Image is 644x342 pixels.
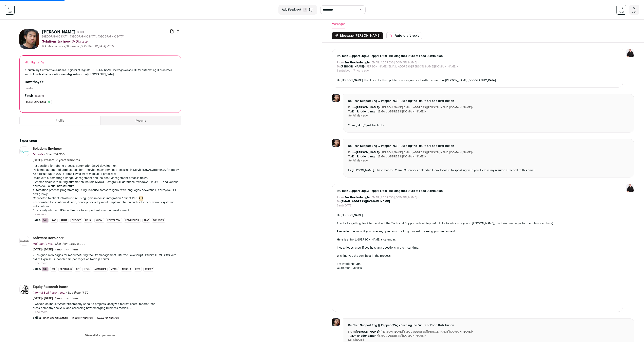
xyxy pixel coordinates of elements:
div: Thanks for getting back to me about the Technical Support role at Pepper! I'd like to introduce y... [337,221,618,226]
b: [EMAIL_ADDRESS][DOMAIN_NAME] [341,200,390,203]
h2: Experience [19,138,181,143]
li: jQuery [143,267,154,271]
li: Industry analysis [71,316,94,320]
img: 9240684-medium_jpg [626,49,634,57]
span: · Size: 201-500 [44,153,65,156]
mark: API [75,261,79,266]
dd: <[EMAIL_ADDRESS][DOMAIN_NAME]> [352,155,426,159]
div: Currently a Solutions Engineer at Digitate, [PERSON_NAME] leverages AI and ML for automating IT p... [25,68,176,76]
span: [GEOGRAPHIC_DATA], [GEOGRAPHIC_DATA], [GEOGRAPHIC_DATA] [42,35,124,38]
span: AI summary: [25,69,40,71]
h2: Finch [25,93,33,98]
a: last [5,5,15,15]
li: Linux [84,218,93,223]
b: Em Rhodenbaugh [352,155,376,158]
span: next [619,11,624,14]
li: Express.js [58,267,73,271]
dt: From: [348,151,356,155]
dd: [DATE] [355,338,364,342]
div: Loading... [25,87,176,90]
a: esc [629,5,639,15]
b: Em Rhodenbaugh [352,335,376,337]
div: Equity Research Intern [33,285,68,289]
li: CSS [50,267,57,271]
dt: To: [348,155,352,159]
dt: To: [348,110,352,114]
li: REST [142,218,150,223]
button: View all 6 experiences [85,333,115,338]
div: Solutions Engineer [33,146,62,151]
li: AWS [50,218,58,223]
span: Add Feedback [282,8,301,12]
span: last [8,11,12,14]
div: B.A. - Mathematics / Business - [GEOGRAPHIC_DATA] - 2022 [42,45,181,48]
span: Re: Tech Support Eng @ Pepper (75k) - Building the Future of Food Distribution [348,323,629,327]
mark: API [139,196,143,201]
p: Responsible for robotic process automation (RPA) development. Delivered automated applications fo... [33,164,181,213]
button: Profile [20,116,100,125]
dd: <[PERSON_NAME][EMAIL_ADDRESS][PERSON_NAME][DOMAIN_NAME]> [356,106,473,110]
li: Azure [59,218,69,223]
button: ...see less [33,213,46,217]
span: · Size then: 1,001-5,000 [54,243,86,245]
div: Hi [PERSON_NAME], I have booked 11am EST on your calendar. I look forward to speaking with you. H... [348,168,629,172]
button: Messages [332,20,345,29]
div: Em Rhodenbaugh [337,262,618,266]
span: Skills: [33,267,41,271]
span: [DATE] - [DATE] · 3 months · Intern [33,296,78,300]
span: Re: Tech Support Eng @ Pepper (75k) - Building the Future of Food Distribution [337,189,618,193]
dt: To: [337,200,341,204]
div: Software Developer [33,236,64,240]
b: [PERSON_NAME] [341,65,364,68]
button: Resume [100,116,181,125]
dd: <[EMAIL_ADDRESS][DOMAIN_NAME]> [345,196,419,200]
li: SQL [42,218,49,223]
div: Please let us know if you have any questions in the meantime. [337,246,618,250]
dt: From: [337,196,345,200]
span: Re: Tech Support Eng @ Pepper (75k) - Building the Future of Food Distribution [337,54,618,58]
div: 3 YOE [77,30,85,34]
img: 5bd97dae582956efc1c7a6b521b5de4a7895225471af3e1a8954604e5e96bb5b.jpg [332,94,340,102]
b: [PERSON_NAME] [356,106,379,109]
dd: <[PERSON_NAME][EMAIL_ADDRESS][PERSON_NAME][DOMAIN_NAME]> [356,151,473,155]
span: Re: Tech Support Eng @ Pepper (75k) - Building the Future of Food Distribution [348,144,629,148]
div: — [337,258,618,262]
li: Financial assessment [42,316,69,320]
b: Em Rhodenbaugh [345,196,369,199]
h2: How they fit [25,80,176,84]
div: Highlights [25,61,45,65]
div: Hi [PERSON_NAME], thank you for the update. Have a great call with the team! — [PERSON_NAME][GEOG... [337,78,618,82]
li: Windows [152,218,165,223]
dt: Sent: [348,159,355,163]
div: Hi [PERSON_NAME], [337,213,618,217]
img: 5bd97dae582956efc1c7a6b521b5de4a7895225471af3e1a8954604e5e96bb5b.jpg [332,139,340,147]
li: Git [75,267,81,271]
dd: <[PERSON_NAME][EMAIL_ADDRESS][PERSON_NAME][DOMAIN_NAME]> [356,330,473,334]
dt: From: [337,61,345,65]
img: 5bd97dae582956efc1c7a6b521b5de4a7895225471af3e1a8954604e5e96bb5b.jpg [332,318,340,326]
div: Customer Success [337,266,618,270]
button: ...see more [33,310,48,314]
span: Digitate [33,153,43,156]
h1: [PERSON_NAME] [42,29,75,35]
span: [DATE] - [DATE] · 4 months · Intern [33,248,78,252]
li: Groovy [70,218,82,223]
button: Auto-draft reply [386,32,422,39]
b: Em Rhodenbaugh [345,61,369,64]
li: SQL [42,267,49,271]
span: Skills: [33,218,41,222]
span: F [303,8,307,12]
dd: 1 day ago [355,159,368,163]
dt: Sent: [348,338,355,342]
span: Internet Bull Report, Inc. [33,291,65,294]
span: esc [632,11,636,14]
li: PostgreSQL [106,218,122,223]
dt: From: [348,106,356,110]
dt: To: [337,65,341,69]
span: Client experience [26,100,46,104]
b: [PERSON_NAME] [356,151,379,154]
button: Message [PERSON_NAME] [332,32,383,39]
li: MySQL [109,267,119,271]
div: Wishing you the very best in the process, [337,254,618,258]
dd: [DATE] [344,204,352,208]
